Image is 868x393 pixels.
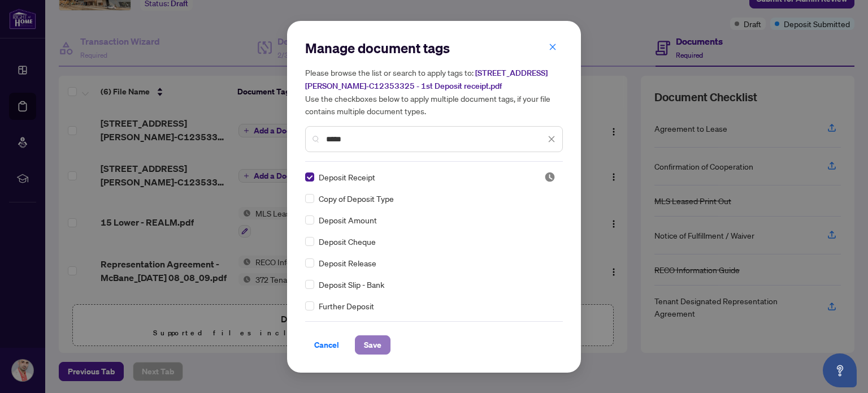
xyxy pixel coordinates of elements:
button: Save [355,335,390,355]
span: Pending Review [544,171,555,183]
span: close [548,135,555,143]
span: Deposit Receipt [319,171,375,183]
span: Deposit Cheque [319,235,376,248]
img: status [544,171,555,183]
h5: Please browse the list or search to apply tags to: Use the checkboxes below to apply multiple doc... [305,66,563,117]
span: Deposit Amount [319,214,377,226]
span: Deposit Release [319,257,376,269]
button: Cancel [305,335,348,355]
button: Open asap [823,353,857,387]
span: Save [364,336,381,354]
span: Copy of Deposit Type [319,192,394,205]
span: close [549,43,557,51]
span: Deposit Slip - Bank [319,278,384,291]
span: Further Deposit [319,300,374,312]
span: Cancel [314,336,339,354]
span: [STREET_ADDRESS][PERSON_NAME]-C12353325 - 1st Deposit receipt.pdf [305,68,548,91]
h2: Manage document tags [305,39,563,57]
